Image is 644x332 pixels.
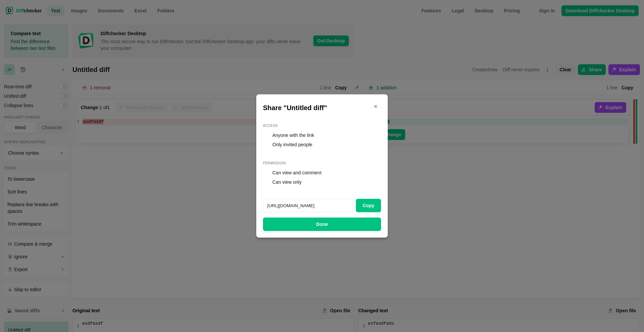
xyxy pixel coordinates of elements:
input: Can view and comment [264,170,269,175]
button: Copy [356,199,381,212]
span: Can view only [272,179,302,185]
span: Copy [361,203,376,208]
h3: Access [263,124,381,129]
input: Only invited people [264,142,269,147]
span: Only invited people [272,141,312,148]
span: Done [315,221,329,228]
h2: Share "Untitled diff" [263,102,381,113]
input: Can view only [264,179,269,185]
button: Done [263,218,381,231]
span: Anyone with the link [272,132,314,139]
h3: Permission [263,161,381,167]
button: Close modal [370,101,381,112]
span: Can view and comment [272,169,321,176]
input: Anyone with the link [264,133,269,138]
